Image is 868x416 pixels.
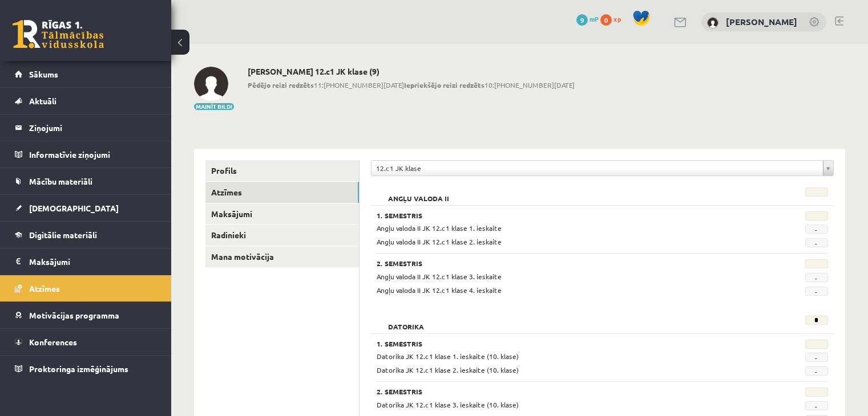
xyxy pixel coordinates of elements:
span: Aktuāli [29,96,56,106]
b: Pēdējo reizi redzēts [248,80,314,89]
img: Alisa Griščuka [194,67,228,101]
a: Atzīmes [15,275,157,301]
span: 9 [576,14,588,26]
b: Iepriekšējo reizi redzēts [404,80,485,89]
span: Motivācijas programma [29,310,119,320]
a: Rīgas 1. Tālmācības vidusskola [13,20,104,48]
a: Konferences [15,329,157,355]
a: [PERSON_NAME] [726,16,797,27]
span: - [805,366,828,376]
a: Radinieki [205,225,359,246]
a: Mācību materiāli [15,168,157,194]
span: Digitālie materiāli [29,230,97,240]
span: mP [590,14,599,23]
span: Proktoringa izmēģinājums [29,364,128,374]
span: - [805,273,828,282]
a: Motivācijas programma [15,302,157,328]
a: 0 xp [600,14,627,23]
span: Datorika JK 12.c1 klase 1. ieskaite (10. klase) [377,352,519,361]
a: Maksājumi [15,248,157,275]
h2: [PERSON_NAME] 12.c1 JK klase (9) [248,67,575,76]
span: Sākums [29,69,58,79]
h3: 1. Semestris [377,340,750,348]
span: - [805,287,828,296]
span: Angļu valoda II JK 12.c1 klase 2. ieskaite [377,237,502,246]
h2: Datorika [377,316,435,327]
a: [DEMOGRAPHIC_DATA] [15,195,157,221]
legend: Maksājumi [29,248,157,275]
a: Profils [205,160,359,181]
span: Angļu valoda II JK 12.c1 klase 1. ieskaite [377,223,502,233]
a: Proktoringa izmēģinājums [15,356,157,382]
a: Atzīmes [205,182,359,203]
legend: Informatīvie ziņojumi [29,141,157,168]
span: - [805,238,828,247]
h3: 2. Semestris [377,388,750,395]
span: - [805,401,828,410]
span: [DEMOGRAPHIC_DATA] [29,203,119,213]
a: Aktuāli [15,88,157,114]
span: Angļu valoda II JK 12.c1 klase 4. ieskaite [377,286,502,295]
span: 12.c1 JK klase [376,161,818,176]
h2: Angļu valoda II [377,187,461,199]
h3: 2. Semestris [377,259,750,267]
span: 11:[PHONE_NUMBER][DATE] 10:[PHONE_NUMBER][DATE] [248,80,575,90]
span: 0 [600,14,612,26]
a: Maksājumi [205,203,359,225]
span: Mācību materiāli [29,176,92,186]
span: Datorika JK 12.c1 klase 2. ieskaite (10. klase) [377,365,519,374]
span: - [805,353,828,362]
span: Konferences [29,337,77,347]
a: Mana motivācija [205,246,359,267]
a: Ziņojumi [15,115,157,141]
span: xp [613,14,621,23]
a: 12.c1 JK klase [372,161,833,176]
img: Alisa Griščuka [707,17,718,28]
a: Sākums [15,61,157,87]
button: Mainīt bildi [194,103,234,110]
span: Atzīmes [29,283,60,293]
legend: Ziņojumi [29,115,157,141]
span: Datorika JK 12.c1 klase 3. ieskaite (10. klase) [377,400,519,409]
h3: 1. Semestris [377,211,750,219]
a: Digitālie materiāli [15,222,157,248]
a: 9 mP [576,14,599,23]
span: Angļu valoda II JK 12.c1 klase 3. ieskaite [377,272,502,281]
a: Informatīvie ziņojumi [15,141,157,168]
span: - [805,225,828,234]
